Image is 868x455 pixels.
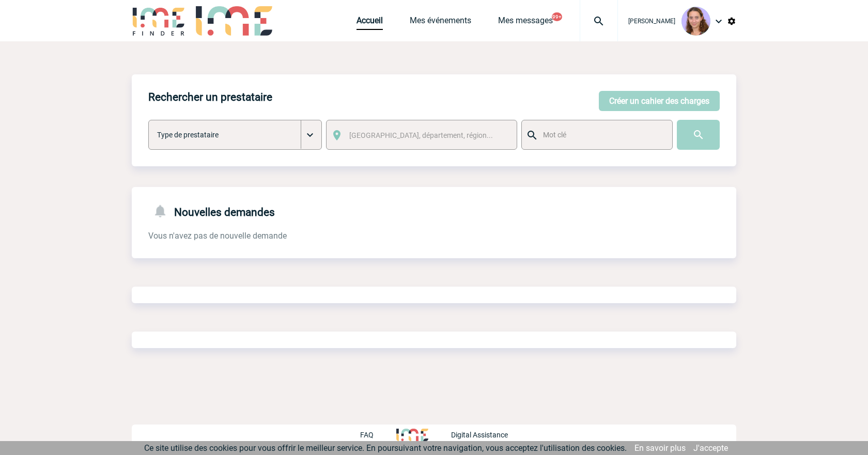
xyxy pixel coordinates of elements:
span: Vous n'avez pas de nouvelle demande [148,231,287,241]
a: Mes événements [410,15,471,30]
a: Mes messages [498,15,553,30]
img: 101030-1.png [681,7,710,36]
span: Ce site utilise des cookies pour vous offrir le meilleur service. En poursuivant votre navigation... [144,443,627,453]
h4: Nouvelles demandes [148,203,275,218]
a: Accueil [357,15,383,30]
a: FAQ [360,429,396,439]
h4: Rechercher un prestataire [148,91,272,103]
span: [GEOGRAPHIC_DATA], département, région... [349,131,493,139]
img: http://www.idealmeetingsevents.fr/ [396,429,428,441]
input: Submit [677,120,720,150]
img: notifications-24-px-g.png [152,203,174,218]
input: Mot clé [540,128,663,142]
span: [PERSON_NAME] [628,18,675,25]
p: Digital Assistance [451,431,508,439]
button: 99+ [552,12,562,21]
img: IME-Finder [132,6,185,36]
a: J'accepte [693,443,728,453]
p: FAQ [360,431,374,439]
a: En savoir plus [634,443,686,453]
